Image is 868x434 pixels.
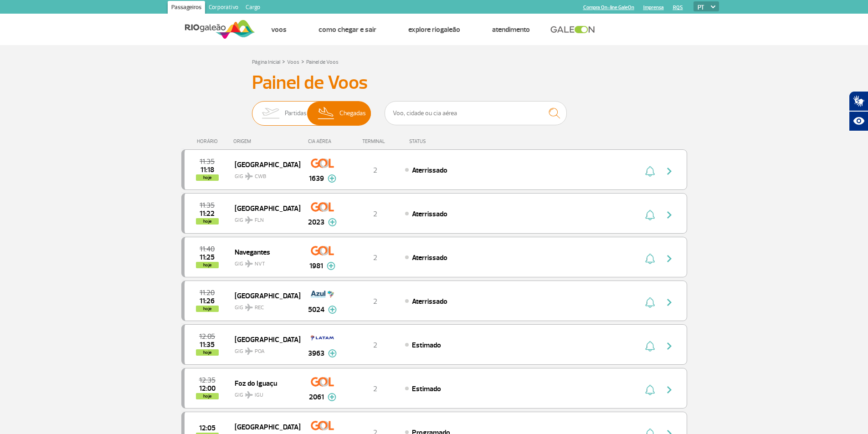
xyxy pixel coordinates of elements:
[255,260,265,268] span: NVT
[196,393,219,399] span: hoje
[373,209,377,219] span: 2
[245,260,253,267] img: destiny_airplane.svg
[196,174,219,181] span: hoje
[306,59,339,66] a: Painel de Voos
[235,333,293,345] span: [GEOGRAPHIC_DATA]
[373,341,377,350] span: 2
[282,56,285,66] a: >
[412,384,441,393] span: Estimado
[328,174,336,183] img: mais-info-painel-voo.svg
[345,138,405,144] div: TERMINAL
[255,173,266,181] span: CWB
[318,25,376,34] a: Como chegar e sair
[235,421,293,433] span: [GEOGRAPHIC_DATA]
[385,101,567,125] input: Voo, cidade ou cia aérea
[664,341,675,352] img: seta-direita-painel-voo.svg
[200,246,215,252] span: 2025-09-30 11:40:00
[309,173,324,184] span: 1639
[301,56,304,66] a: >
[645,384,655,395] img: sino-painel-voo.svg
[245,347,253,355] img: destiny_airplane.svg
[405,138,479,144] div: STATUS
[235,255,293,268] span: GIG
[199,333,215,340] span: 2025-09-30 12:05:00
[412,297,447,306] span: Aterrissado
[849,91,868,111] button: Abrir tradutor de língua de sinais.
[184,138,234,144] div: HORÁRIO
[373,384,377,393] span: 2
[271,25,287,34] a: Voos
[412,209,447,219] span: Aterrissado
[200,210,215,217] span: 2025-09-30 11:22:20
[645,253,655,264] img: sino-painel-voo.svg
[309,260,323,271] span: 1981
[200,167,214,173] span: 2025-09-30 11:18:30
[328,393,336,401] img: mais-info-painel-voo.svg
[200,254,215,260] span: 2025-09-30 11:25:33
[256,102,285,125] img: slider-embarque
[849,91,868,131] div: Plugin de acessibilidade da Hand Talk.
[233,138,300,144] div: ORIGEM
[196,218,219,225] span: hoje
[199,377,216,383] span: 2025-09-30 12:35:00
[664,166,675,177] img: seta-direita-painel-voo.svg
[313,102,340,125] img: slider-desembarque
[196,262,219,268] span: hoje
[205,1,242,15] a: Corporativo
[308,217,324,228] span: 2023
[287,59,299,66] a: Voos
[849,111,868,131] button: Abrir recursos assistivos.
[235,168,293,181] span: GIG
[235,211,293,225] span: GIG
[308,348,324,359] span: 3963
[492,25,530,34] a: Atendimento
[235,202,293,214] span: [GEOGRAPHIC_DATA]
[242,1,264,15] a: Cargo
[245,216,253,224] img: destiny_airplane.svg
[235,342,293,356] span: GIG
[196,306,219,312] span: hoje
[328,349,337,357] img: mais-info-painel-voo.svg
[196,349,219,356] span: hoje
[664,253,675,264] img: seta-direita-painel-voo.svg
[245,173,253,180] img: destiny_airplane.svg
[412,166,447,175] span: Aterrissado
[200,202,215,209] span: 2025-09-30 11:35:00
[235,246,293,258] span: Navegantes
[308,304,324,315] span: 5024
[664,297,675,308] img: seta-direita-painel-voo.svg
[252,59,280,66] a: Página Inicial
[255,391,263,399] span: IGU
[309,392,324,403] span: 2061
[168,1,205,15] a: Passageiros
[285,102,307,125] span: Partidas
[199,425,216,431] span: 2025-09-30 12:05:00
[664,209,675,220] img: seta-direita-painel-voo.svg
[235,299,293,312] span: GIG
[235,386,293,399] span: GIG
[643,5,664,10] a: Imprensa
[408,25,460,34] a: Explore RIOgaleão
[245,304,253,311] img: destiny_airplane.svg
[412,341,441,350] span: Estimado
[200,158,215,165] span: 2025-09-30 11:35:00
[235,377,293,389] span: Foz do Iguaçu
[235,290,293,301] span: [GEOGRAPHIC_DATA]
[300,138,345,144] div: CIA AÉREA
[673,5,683,10] a: RQS
[252,71,616,94] h3: Painel de Voos
[339,102,366,125] span: Chegadas
[200,298,215,304] span: 2025-09-30 11:26:00
[255,216,264,225] span: FLN
[245,391,253,398] img: destiny_airplane.svg
[235,158,293,170] span: [GEOGRAPHIC_DATA]
[664,384,675,395] img: seta-direita-painel-voo.svg
[328,306,337,314] img: mais-info-painel-voo.svg
[255,347,265,356] span: POA
[583,5,634,10] a: Compra On-line GaleOn
[199,385,216,392] span: 2025-09-30 12:00:00
[645,297,655,308] img: sino-painel-voo.svg
[327,262,335,270] img: mais-info-painel-voo.svg
[373,166,377,175] span: 2
[328,218,337,226] img: mais-info-painel-voo.svg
